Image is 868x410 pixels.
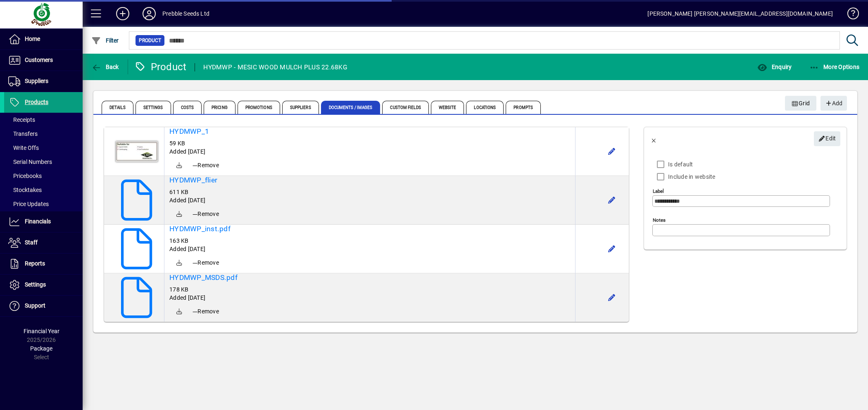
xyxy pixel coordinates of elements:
span: Add [825,97,842,110]
span: Products [25,99,48,105]
div: Added [DATE] [169,147,570,156]
span: Settings [25,281,46,288]
button: More Options [807,59,862,74]
a: Support [4,296,83,316]
span: Documents / Images [321,101,380,114]
a: HYDMWP_MSDS.pdf [169,273,570,282]
span: More Options [809,64,860,70]
a: Write Offs [4,141,83,155]
a: Pricebooks [4,169,83,183]
span: Pricing [204,101,235,114]
a: Price Updates [4,197,83,211]
div: Added [DATE] [169,196,570,204]
span: Financials [25,218,51,225]
span: Package [30,345,52,352]
a: Transfers [4,127,83,141]
span: Stocktakes [8,187,42,193]
span: Customers [25,57,53,63]
a: Serial Numbers [4,155,83,169]
a: Customers [4,50,83,71]
div: 178 KB [169,285,570,294]
span: Suppliers [25,78,48,84]
button: Remove [189,255,222,270]
span: Locations [466,101,504,114]
a: Staff [4,232,83,253]
a: HYDMWP_flier [169,176,570,185]
button: Edit [605,145,618,158]
div: Prebble Seeds Ltd [162,7,209,20]
mat-label: Notes [653,217,666,223]
app-page-header-button: Back [83,59,128,74]
button: Back [644,129,664,149]
a: Download [169,302,189,322]
button: Back [89,59,121,74]
span: Promotions [238,101,280,114]
span: Reports [25,260,45,267]
span: Product [139,36,161,45]
a: Suppliers [4,71,83,92]
a: Receipts [4,113,83,127]
span: Costs [173,101,202,114]
a: Knowledge Base [841,2,858,28]
span: Remove [193,210,219,218]
button: Filter [89,33,121,48]
a: Download [169,156,189,175]
div: 59 KB [169,139,570,147]
span: Pricebooks [8,173,42,179]
span: Home [25,36,40,42]
div: 163 KB [169,237,570,245]
a: Reports [4,254,83,274]
button: Remove [189,158,222,173]
span: Custom Fields [382,101,428,114]
span: Back [91,64,119,70]
a: HYDMWP_1 [169,127,570,136]
div: HYDMWP - MESIC WOOD MULCH PLUS 22.68KG [203,61,347,74]
div: Added [DATE] [169,294,570,302]
span: Website [431,101,464,114]
span: Transfers [8,130,38,137]
button: Grid [785,96,817,111]
a: Download [169,204,189,224]
a: Download [169,253,189,273]
button: Edit [605,194,618,207]
span: Staff [25,239,38,246]
button: Edit [605,242,618,256]
span: Remove [193,161,219,169]
button: Edit [814,131,840,146]
button: Remove [189,304,222,319]
span: Settings [136,101,171,114]
span: Grid [792,97,810,110]
div: 611 KB [169,188,570,196]
span: Price Updates [8,201,49,207]
div: [PERSON_NAME] [PERSON_NAME][EMAIL_ADDRESS][DOMAIN_NAME] [647,7,833,20]
button: Edit [605,291,618,304]
button: Profile [136,6,162,21]
a: HYDMWP_inst.pdf [169,225,570,233]
div: Product [134,60,187,73]
span: Filter [91,37,119,44]
span: Financial Year [24,328,59,334]
button: Enquiry [755,59,794,74]
span: Edit [818,132,836,145]
a: Home [4,29,83,50]
mat-label: Label [653,188,664,194]
span: Receipts [8,116,35,123]
a: Settings [4,275,83,295]
span: Prompts [506,101,541,114]
span: Support [25,302,45,309]
a: Stocktakes [4,183,83,197]
span: Enquiry [757,64,792,70]
span: Remove [193,307,219,315]
div: Added [DATE] [169,245,570,253]
span: Details [102,101,133,114]
span: Suppliers [282,101,319,114]
span: Serial Numbers [8,159,52,165]
span: Write Offs [8,145,39,151]
button: Remove [189,206,222,221]
a: Financials [4,211,83,232]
